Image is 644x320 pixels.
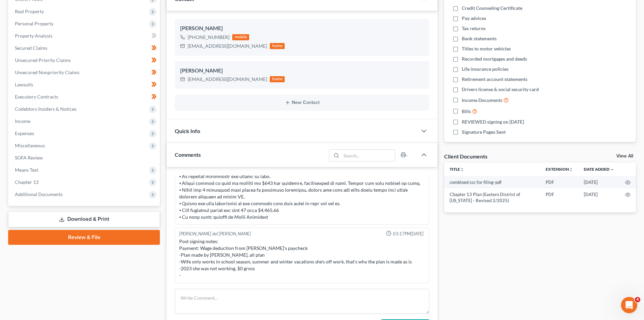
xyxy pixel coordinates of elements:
[270,43,285,49] div: home
[462,45,511,52] span: Titles to motor vehicles
[8,211,160,227] a: Download & Print
[621,297,637,313] iframe: Intercom live chat
[635,297,640,302] span: 4
[188,34,230,41] div: [PHONE_NUMBER]
[462,76,527,83] span: Retirement account statements
[15,143,45,148] span: Miscellaneous
[444,153,487,160] div: Client Documents
[9,54,160,66] a: Unsecured Priority Claims
[179,238,425,279] div: Post signing notes: Payment: Wage deduction from [PERSON_NAME]'s paycheck -Plan made by [PERSON_N...
[462,86,539,93] span: Drivers license & social security card
[462,15,486,22] span: Pay advices
[9,30,160,42] a: Property Analysis
[188,76,267,83] div: [EMAIL_ADDRESS][DOMAIN_NAME]
[610,168,614,172] i: expand_more
[15,45,47,51] span: Secured Claims
[9,42,160,54] a: Secured Claims
[15,179,39,185] span: Chapter 13
[15,155,43,161] span: SOFA Review
[8,230,160,245] a: Review & File
[9,79,160,91] a: Lawsuits
[450,167,464,172] a: Titleunfold_more
[180,67,424,75] div: [PERSON_NAME]
[9,66,160,79] a: Unsecured Nonpriority Claims
[15,130,34,136] span: Expenses
[15,191,63,197] span: Additional Documents
[15,33,52,39] span: Property Analysis
[15,106,76,112] span: Codebtors Insiders & Notices
[15,69,79,75] span: Unsecured Nonpriority Claims
[179,231,251,237] div: [PERSON_NAME] del [PERSON_NAME]
[180,24,424,33] div: [PERSON_NAME]
[578,176,620,188] td: [DATE]
[462,129,506,135] span: Signature Pages Sent
[444,176,540,188] td: combined ccc for filing-pdf
[180,100,424,105] button: New Contact
[462,25,485,32] span: Tax returns
[15,94,58,100] span: Executory Contracts
[462,35,497,42] span: Bank statements
[15,21,53,26] span: Personal Property
[462,97,502,104] span: Income Documents
[270,76,285,82] div: home
[393,231,424,237] span: 03:17PM[DATE]
[232,34,249,40] div: mobile
[462,66,508,72] span: Life insurance policies
[9,152,160,164] a: SOFA Review
[462,108,471,115] span: Bills
[188,43,267,49] div: [EMAIL_ADDRESS][DOMAIN_NAME]
[9,91,160,103] a: Executory Contracts
[15,82,33,87] span: Lawsuits
[540,176,578,188] td: PDF
[175,151,201,158] span: Comments
[444,188,540,207] td: Chapter 13 Plan (Eastern District of [US_STATE] - Revised 2/2025)
[569,168,573,172] i: unfold_more
[15,118,30,124] span: Income
[460,168,464,172] i: unfold_more
[546,167,573,172] a: Extensionunfold_more
[462,119,524,125] span: REVIEWED signing on [DATE]
[540,188,578,207] td: PDF
[15,8,44,14] span: Real Property
[341,150,395,161] input: Search...
[15,57,71,63] span: Unsecured Priority Claims
[15,167,38,173] span: Means Test
[616,154,633,158] a: View All
[175,128,200,134] span: Quick Info
[462,56,527,62] span: Recorded mortgages and deeds
[578,188,620,207] td: [DATE]
[584,167,614,172] a: Date Added expand_more
[462,5,522,12] span: Credit Counseling Certificate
